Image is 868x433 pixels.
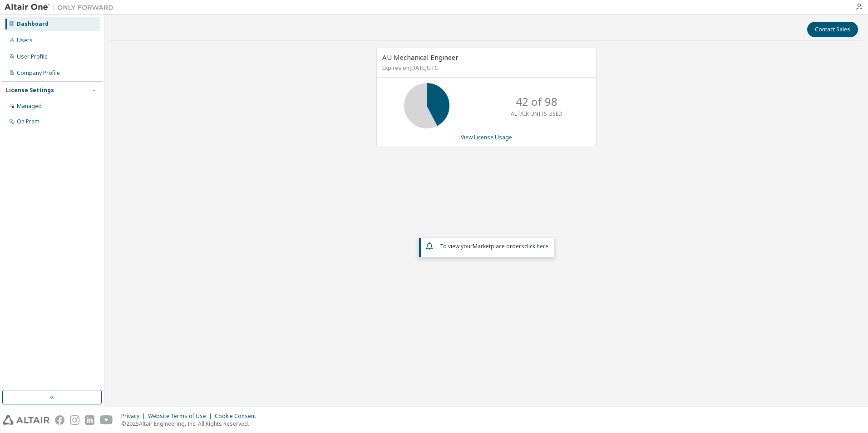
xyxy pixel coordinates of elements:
img: linkedin.svg [85,415,94,425]
img: Altair One [5,3,118,12]
span: To view your click [440,242,548,250]
div: Privacy [121,413,148,420]
div: Managed [17,103,42,110]
img: altair_logo.svg [3,415,49,425]
div: On Prem [17,118,39,125]
p: © 2025 Altair Engineering, Inc. All Rights Reserved. [121,420,261,428]
button: Contact Sales [807,22,858,37]
div: Website Terms of Use [148,413,215,420]
a: here [537,242,548,250]
em: Marketplace orders [473,242,524,250]
div: Dashboard [17,20,49,28]
p: Expires on [DATE] UTC [382,64,588,72]
div: Company Profile [17,69,60,77]
p: ALTAIR UNITS USED [511,110,562,118]
img: youtube.svg [100,415,113,425]
div: User Profile [17,53,48,60]
img: instagram.svg [70,415,79,425]
p: 42 of 98 [516,94,557,109]
div: Users [17,37,33,44]
span: AU Mechanical Engineer [382,53,459,62]
img: facebook.svg [55,415,64,425]
a: View License Usage [461,133,512,141]
div: License Settings [6,87,54,94]
div: Cookie Consent [215,413,261,420]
